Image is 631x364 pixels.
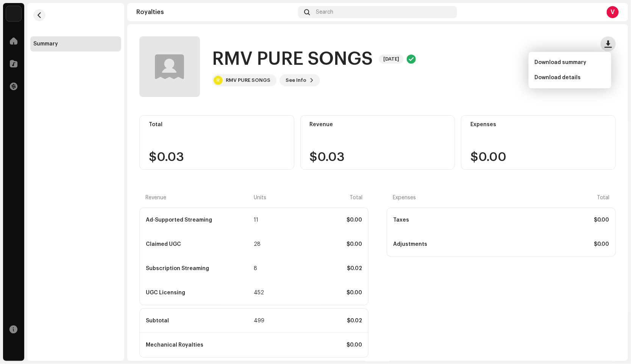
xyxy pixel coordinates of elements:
[316,9,333,15] span: Search
[146,342,253,348] div: Mechanical Royalties
[145,195,253,201] div: Revenue
[393,195,501,201] div: Expenses
[461,115,616,170] re-o-card-value: Expenses
[146,217,253,223] div: Ad-Supported Streaming
[254,290,275,296] div: 452
[254,318,275,324] div: 499
[136,9,295,15] div: Royalties
[277,318,362,324] div: $0.02
[30,36,121,52] re-m-nav-item: Summary
[607,6,619,18] div: V
[254,217,275,223] div: 11
[277,266,362,272] div: $0.02
[254,266,275,272] div: 8
[535,75,581,81] span: Download details
[149,122,285,128] div: Total
[470,122,606,128] div: Expenses
[393,241,501,247] div: Adjustments
[226,77,270,83] div: RMV PURE SONGS
[146,290,253,296] div: UGC Licensing
[214,76,223,85] div: R
[393,217,501,223] div: Taxes
[277,217,362,223] div: $0.00
[255,342,362,348] div: $0.00
[300,115,455,170] re-o-card-value: Revenue
[286,73,306,88] span: See Info
[33,41,58,47] div: Summary
[146,318,253,324] div: Subtotal
[502,217,610,223] div: $0.00
[254,195,276,201] div: Units
[139,115,294,170] re-o-card-value: Total
[502,195,610,201] div: Total
[146,241,253,247] div: Claimed UGC
[277,195,362,201] div: Total
[277,290,362,296] div: $0.00
[535,59,587,66] span: Download summary
[277,241,362,247] div: $0.00
[6,6,21,21] img: 10d72f0b-d06a-424f-aeaa-9c9f537e57b6
[310,122,446,128] div: Revenue
[280,74,320,86] button: See Info
[379,55,404,64] span: [DATE]
[212,47,373,71] h1: RMV PURE SONGS
[146,266,253,272] div: Subscription Streaming
[254,241,275,247] div: 28
[502,241,610,247] div: $0.00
